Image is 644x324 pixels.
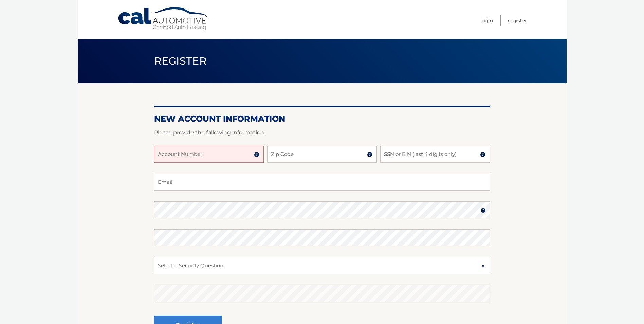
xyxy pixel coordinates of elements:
[380,146,490,163] input: SSN or EIN (last 4 digits only)
[267,146,377,163] input: Zip Code
[154,174,490,191] input: Email
[480,208,486,213] img: tooltip.svg
[154,128,490,138] p: Please provide the following information.
[154,55,207,67] span: Register
[254,152,259,157] img: tooltip.svg
[117,7,209,31] a: Cal Automotive
[508,15,527,26] a: Register
[480,152,485,157] img: tooltip.svg
[480,15,493,26] a: Login
[154,146,264,163] input: Account Number
[367,152,372,157] img: tooltip.svg
[154,114,490,124] h2: New Account Information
